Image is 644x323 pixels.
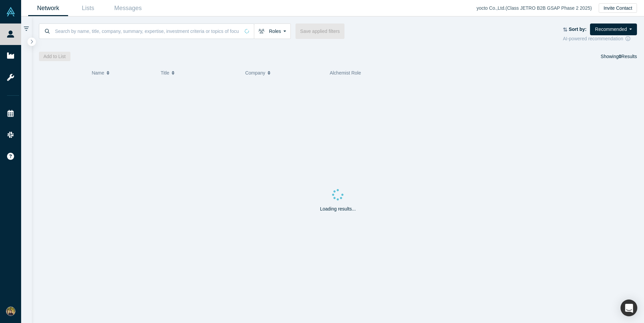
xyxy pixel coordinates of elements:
[619,54,637,59] span: Results
[28,0,68,16] a: Network
[619,54,622,59] strong: 0
[54,23,240,39] input: Search by name, title, company, summary, expertise, investment criteria or topics of focus
[92,66,154,80] button: Name
[6,7,15,16] img: Alchemist Vault Logo
[161,66,169,80] span: Title
[108,0,148,16] a: Messages
[245,66,323,80] button: Company
[477,5,599,12] div: yocto Co.,Ltd. ( Class JETRO B2B GSAP Phase 2 2025 )
[6,307,15,316] img: Takafumi Kawano's Account
[599,3,637,13] button: Invite Contact
[296,24,344,39] button: Save applied filters
[563,35,637,42] div: AI-powered recommendation
[161,66,238,80] button: Title
[601,52,637,61] div: Showing
[590,24,637,35] button: Recommended
[92,66,104,80] span: Name
[569,27,587,32] strong: Sort by:
[68,0,108,16] a: Lists
[254,24,291,39] button: Roles
[39,52,70,61] button: Add to List
[330,70,361,76] span: Alchemist Role
[245,66,265,80] span: Company
[320,205,356,213] p: Loading results...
